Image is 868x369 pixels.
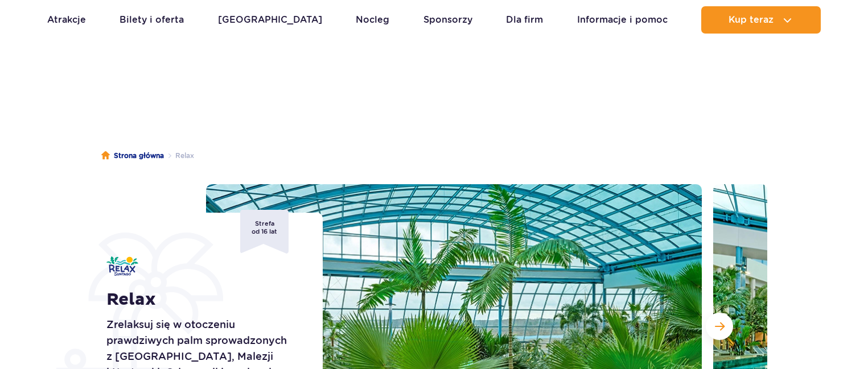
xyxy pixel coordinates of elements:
[706,313,733,340] button: Następny slajd
[106,289,297,310] h1: Relax
[120,6,184,34] a: Bilety i oferta
[101,150,164,161] a: Strona główna
[106,256,138,276] img: Relax
[423,6,472,34] a: Sponsorzy
[356,6,389,34] a: Nocleg
[164,150,194,161] li: Relax
[729,15,774,25] span: Kup teraz
[218,6,322,34] a: [GEOGRAPHIC_DATA]
[240,210,289,254] span: Strefa od 16 lat
[701,6,821,34] button: Kup teraz
[506,6,543,34] a: Dla firm
[47,6,86,34] a: Atrakcje
[577,6,668,34] a: Informacje i pomoc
